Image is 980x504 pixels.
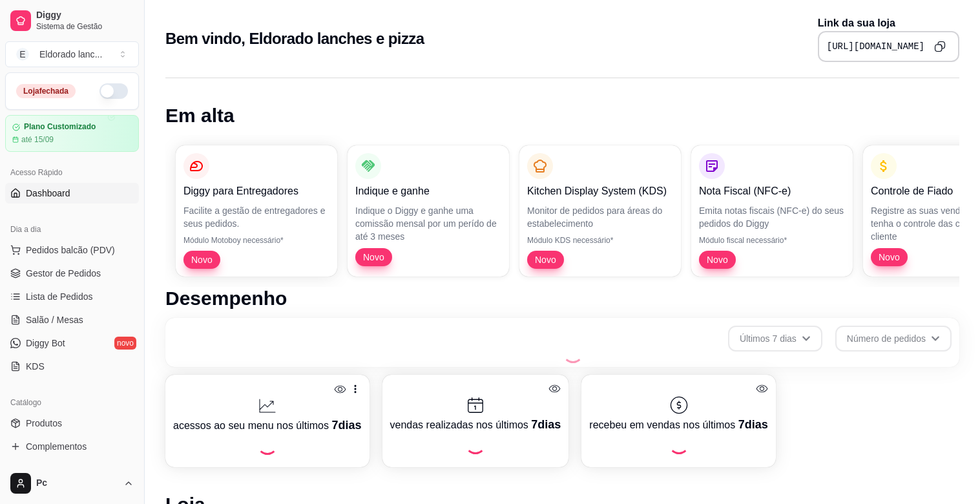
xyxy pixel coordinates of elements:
p: vendas realizadas nos últimos [390,415,561,434]
a: KDS [5,356,139,377]
span: Dashboard [26,187,70,200]
button: Diggy para EntregadoresFacilite a gestão de entregadores e seus pedidos.Módulo Motoboy necessário... [176,145,337,277]
span: Salão / Mesas [26,313,83,326]
div: Eldorado lanc ... [39,48,102,61]
span: Complementos [26,440,87,453]
div: Loading [257,434,278,455]
span: 7 dias [738,418,768,431]
span: 7 dias [531,418,561,431]
p: Diggy para Entregadores [183,184,329,199]
div: Acesso Rápido [5,162,139,183]
button: Indique e ganheIndique o Diggy e ganhe uma comissão mensal por um perído de até 3 mesesNovo [348,145,509,277]
a: Gestor de Pedidos [5,263,139,284]
button: Número de pedidos [835,326,952,352]
a: Complementos [5,436,139,457]
div: Loja fechada [16,84,76,98]
div: Dia a dia [5,219,139,240]
p: Indique e ganhe [355,184,501,199]
span: Novo [186,253,218,266]
h1: Desempenho [165,287,959,310]
button: Copy to clipboard [930,36,950,57]
button: Nota Fiscal (NFC-e)Emita notas fiscais (NFC-e) do seus pedidos do DiggyMódulo fiscal necessário*Novo [691,145,853,277]
p: Módulo KDS necessário* [527,235,673,246]
p: Nota Fiscal (NFC-e) [699,184,845,199]
span: Diggy Bot [26,337,65,350]
span: Sistema de Gestão [36,21,134,32]
span: Pc [36,478,118,489]
span: KDS [26,360,45,373]
button: Últimos 7 dias [728,326,822,352]
div: Loading [669,434,689,454]
p: acessos ao seu menu nos últimos [173,416,362,434]
p: Emita notas fiscais (NFC-e) do seus pedidos do Diggy [699,204,845,230]
article: Plano Customizado [24,122,96,132]
a: Plano Customizadoaté 15/09 [5,115,139,152]
span: Diggy [36,10,134,21]
p: Módulo fiscal necessário* [699,235,845,246]
h2: Bem vindo, Eldorado lanches e pizza [165,28,424,49]
a: Produtos [5,413,139,434]
p: recebeu em vendas nos últimos [589,415,767,434]
span: Pedidos balcão (PDV) [26,244,115,257]
a: Dashboard [5,183,139,204]
span: E [16,48,29,61]
div: Catálogo [5,392,139,413]
span: 7 dias [331,419,361,432]
a: Salão / Mesas [5,310,139,330]
p: Link da sua loja [818,16,959,31]
a: DiggySistema de Gestão [5,5,139,36]
article: até 15/09 [21,134,54,145]
span: Novo [702,253,733,266]
p: Monitor de pedidos para áreas do estabelecimento [527,204,673,230]
button: Pc [5,468,139,499]
a: Lista de Pedidos [5,286,139,307]
p: Módulo Motoboy necessário* [183,235,329,246]
div: Loading [563,342,583,363]
span: Produtos [26,417,62,430]
span: Gestor de Pedidos [26,267,101,280]
p: Indique o Diggy e ganhe uma comissão mensal por um perído de até 3 meses [355,204,501,243]
span: Novo [530,253,561,266]
button: Pedidos balcão (PDV) [5,240,139,260]
h1: Em alta [165,104,959,127]
button: Alterar Status [99,83,128,99]
p: Kitchen Display System (KDS) [527,184,673,199]
p: Facilite a gestão de entregadores e seus pedidos. [183,204,329,230]
button: Kitchen Display System (KDS)Monitor de pedidos para áreas do estabelecimentoMódulo KDS necessário... [519,145,681,277]
a: Diggy Botnovo [5,333,139,353]
button: Select a team [5,41,139,67]
span: Novo [873,251,905,264]
pre: [URL][DOMAIN_NAME] [827,40,924,53]
span: Lista de Pedidos [26,290,93,303]
span: Novo [358,251,390,264]
div: Loading [465,434,486,454]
